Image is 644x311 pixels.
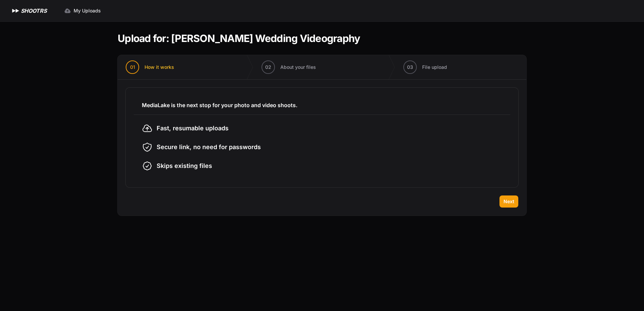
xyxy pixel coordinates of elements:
h1: SHOOTRS [21,7,47,15]
span: File upload [422,64,447,71]
span: My Uploads [74,7,101,14]
button: 02 About your files [253,55,324,79]
button: 01 How it works [118,55,182,79]
button: 03 File upload [395,55,455,79]
span: Fast, resumable uploads [157,124,229,133]
span: 02 [265,64,271,71]
span: Secure link, no need for passwords [157,142,261,152]
img: SHOOTRS [11,7,21,15]
button: Next [499,195,518,208]
span: About your files [280,64,316,71]
h1: Upload for: [PERSON_NAME] Wedding Videography [118,32,360,44]
a: SHOOTRS SHOOTRS [11,7,47,15]
span: Next [504,198,514,205]
a: My Uploads [60,5,105,17]
span: How it works [145,64,174,71]
span: 03 [407,64,413,71]
span: Skips existing files [157,161,212,171]
span: 01 [130,64,135,71]
h3: MediaLake is the next stop for your photo and video shoots. [142,101,502,109]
